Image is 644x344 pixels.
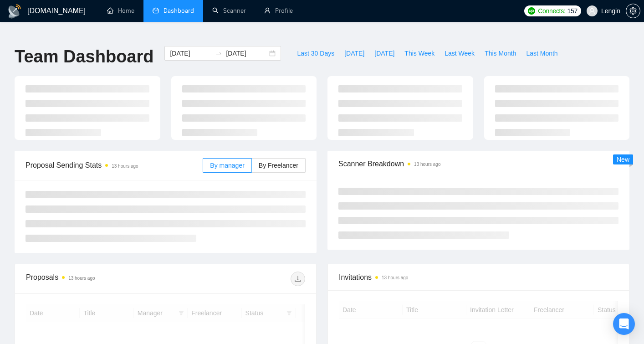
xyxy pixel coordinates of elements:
div: Open Intercom Messenger [613,313,635,335]
div: Proposals [26,272,166,286]
button: setting [626,4,640,18]
input: End date [226,48,267,58]
span: 157 [567,6,577,16]
button: This Month [480,46,521,61]
span: Last 30 Days [297,48,334,58]
span: By Freelancer [259,162,298,169]
span: setting [626,7,640,15]
span: swap-right [215,50,222,57]
button: This Week [399,46,440,61]
img: upwork-logo.png [528,7,535,15]
span: Last Week [445,48,475,58]
button: Last Week [440,46,480,61]
span: Connects: [538,6,565,16]
span: Dashboard [164,7,194,15]
span: By manager [210,162,244,169]
time: 13 hours ago [414,162,440,167]
span: [DATE] [374,48,394,58]
a: homeHome [107,7,134,15]
span: user [589,8,595,14]
time: 13 hours ago [112,164,138,169]
button: [DATE] [369,46,399,61]
span: New [617,156,629,163]
span: Proposal Sending Stats [26,159,203,171]
button: [DATE] [339,46,369,61]
span: dashboard [153,7,159,14]
span: [DATE] [344,48,364,58]
a: userProfile [264,7,293,15]
span: to [215,50,222,57]
span: This Month [485,48,516,58]
input: Start date [170,48,211,58]
button: Last Month [521,46,562,61]
a: searchScanner [212,7,246,15]
button: Last 30 Days [292,46,339,61]
time: 13 hours ago [68,276,95,281]
img: logo [7,4,22,19]
time: 13 hours ago [382,275,408,280]
a: setting [626,7,640,15]
span: Invitations [339,272,618,283]
span: This Week [404,48,434,58]
h1: Team Dashboard [15,46,153,67]
span: Scanner Breakdown [338,158,618,169]
span: Last Month [526,48,557,58]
